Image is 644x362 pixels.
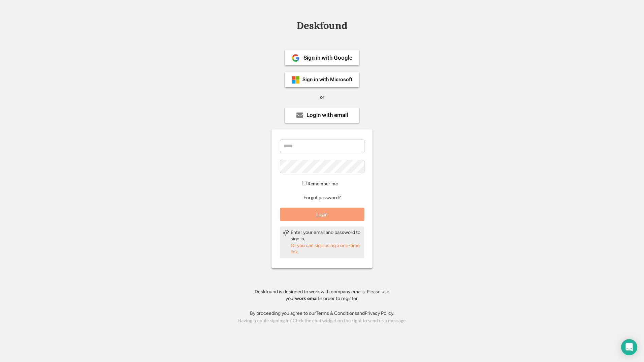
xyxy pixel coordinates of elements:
[291,229,361,242] div: Enter your email and password to sign in.
[292,54,300,62] img: 1024px-Google__G__Logo.svg.png
[303,55,352,61] div: Sign in with Google
[280,208,364,221] button: Login
[302,77,352,82] div: Sign in with Microsoft
[320,94,324,101] div: or
[365,310,394,316] a: Privacy Policy.
[246,289,398,302] div: Deskfound is designed to work with company emails. Please use your in order to register.
[307,112,348,118] div: Login with email
[291,242,361,255] div: Or you can sign using a one-time link.
[316,310,357,316] a: Terms & Conditions
[293,21,351,31] div: Deskfound
[295,296,319,301] strong: work email
[292,76,300,84] img: ms-symbollockup_mssymbol_19.png
[250,310,394,317] div: By proceeding you agree to our and
[621,339,637,355] div: Open Intercom Messenger
[302,194,342,201] button: Forgot password?
[308,181,338,186] label: Remember me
